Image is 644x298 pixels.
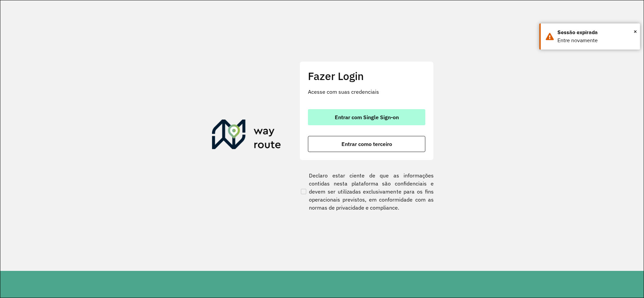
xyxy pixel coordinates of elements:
[300,171,434,212] label: Declaro estar ciente de que as informações contidas nesta plataforma são confidenciais e devem se...
[634,26,637,36] span: ×
[308,70,425,82] h2: Fazer Login
[308,88,425,96] p: Acesse com suas credenciais
[634,26,637,36] button: Close
[341,141,392,147] span: Entrar como terceiro
[212,120,281,152] img: Roteirizador AmbevTech
[308,109,425,125] button: button
[557,36,635,45] div: Entre novamente
[557,28,635,36] div: Sessão expirada
[308,136,425,152] button: button
[335,115,399,120] span: Entrar com Single Sign-on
